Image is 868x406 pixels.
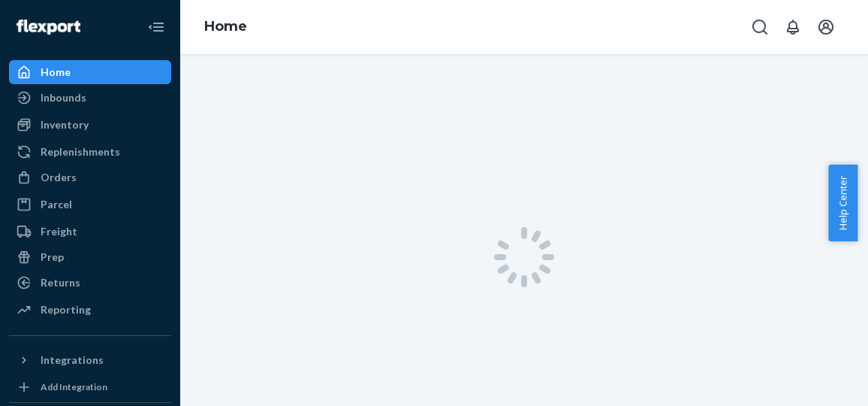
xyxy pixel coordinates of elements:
[41,144,120,159] div: Replenishments
[778,12,808,42] button: Open notifications
[9,220,171,244] a: Freight
[141,12,171,42] button: Close Navigation
[745,12,775,42] button: Open Search Box
[41,197,72,212] div: Parcel
[41,170,77,185] div: Orders
[9,165,171,189] a: Orders
[9,192,171,217] a: Parcel
[41,353,104,368] div: Integrations
[9,113,171,137] a: Inventory
[41,117,89,132] div: Inventory
[9,348,171,372] button: Integrations
[828,165,857,241] button: Help Center
[41,90,86,105] div: Inbounds
[17,20,80,35] img: Flexport logo
[41,380,107,393] div: Add Integration
[41,302,91,317] div: Reporting
[9,245,171,269] a: Prep
[9,271,171,295] a: Returns
[204,18,247,35] a: Home
[41,65,71,80] div: Home
[41,250,64,265] div: Prep
[9,298,171,322] a: Reporting
[192,5,259,49] ol: breadcrumbs
[41,224,77,239] div: Freight
[9,140,171,164] a: Replenishments
[9,378,171,396] a: Add Integration
[811,12,841,42] button: Open account menu
[9,60,171,84] a: Home
[9,86,171,110] a: Inbounds
[41,275,80,290] div: Returns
